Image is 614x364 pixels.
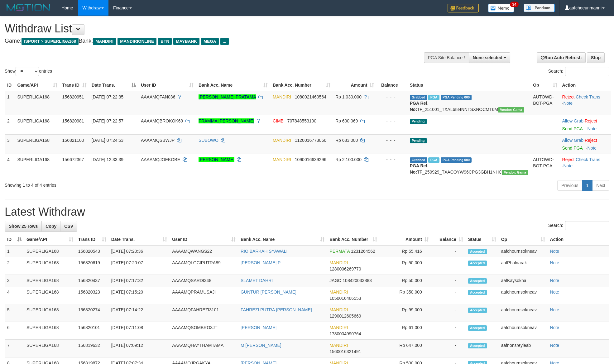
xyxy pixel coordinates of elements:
[24,286,76,304] td: SUPERLIGA168
[560,79,611,91] th: Action
[24,245,76,257] td: SUPERLIGA168
[468,249,487,254] span: Accepted
[576,94,600,99] a: Check Trans
[64,224,73,229] span: CSV
[560,91,611,115] td: · ·
[109,234,170,245] th: Date Trans.: activate to sort column ascending
[5,38,403,44] h4: Game: Bank:
[329,325,348,330] span: MANDIRI
[588,146,597,151] a: Note
[5,180,251,188] div: Showing 1 to 4 of 4 entries
[585,138,597,143] a: Reject
[428,157,439,163] span: Marked by aafsengchandara
[562,157,575,162] a: Reject
[76,322,109,340] td: 156820101
[335,94,362,99] span: Rp 1.030.000
[170,304,238,322] td: AAAAMQFAHREZI3101
[46,224,56,229] span: Copy
[15,154,60,178] td: SUPERLIGA168
[15,134,60,154] td: SUPERLIGA168
[24,234,76,245] th: Game/API: activate to sort column ascending
[431,245,466,257] td: -
[15,91,60,115] td: SUPERLIGA168
[468,261,487,266] span: Accepted
[76,245,109,257] td: 156820543
[173,38,199,45] span: MAYBANK
[499,322,548,340] td: aafchournsokneav
[431,304,466,322] td: -
[562,146,583,151] a: Send PGA
[5,221,42,232] a: Show 25 rows
[576,157,600,162] a: Check Trans
[562,138,583,143] a: Allow Grab
[109,340,170,357] td: [DATE] 07:09:12
[5,22,403,35] h1: Withdraw List
[499,234,548,245] th: Op: activate to sort column ascending
[424,52,469,63] div: PGA Site Balance /
[158,38,172,45] span: BTN
[410,163,429,175] b: PGA Ref. No:
[5,115,15,134] td: 2
[62,138,84,143] span: 156821100
[92,118,123,123] span: [DATE] 07:22:57
[5,91,15,115] td: 1
[295,138,326,143] span: Copy 1120016773066 to clipboard
[170,322,238,340] td: AAAAMQSOMBRO3JT
[564,101,573,106] a: Note
[564,163,573,168] a: Note
[548,67,609,76] label: Search:
[5,206,609,218] h1: Latest Withdraw
[499,286,548,304] td: aafchournsokneav
[560,134,611,154] td: ·
[379,156,405,163] div: - - -
[141,138,175,143] span: AAAAMQSBWJP
[550,260,559,265] a: Note
[241,249,287,254] a: RIO BARKAH SYAWALI
[548,221,609,230] label: Search:
[93,38,116,45] span: MANDIRI
[441,157,472,163] span: PGA Pending
[431,340,466,357] td: -
[499,245,548,257] td: aafchournsokneav
[329,296,361,301] span: Copy 1050016466553 to clipboard
[15,79,60,91] th: Game/API: activate to sort column ascending
[76,304,109,322] td: 156820274
[92,138,123,143] span: [DATE] 07:24:53
[333,79,377,91] th: Amount: activate to sort column ascending
[329,278,341,283] span: JAGO
[410,138,427,143] span: Pending
[380,275,431,286] td: Rp 50,000
[5,134,15,154] td: 3
[335,118,358,123] span: Rp 600.069
[109,257,170,275] td: [DATE] 07:20:07
[24,322,76,340] td: SUPERLIGA168
[560,115,611,134] td: ·
[351,249,375,254] span: Copy 1231264562 to clipboard
[550,278,559,283] a: Note
[550,290,559,295] a: Note
[241,290,296,295] a: GUNTUR [PERSON_NAME]
[565,67,609,76] input: Search:
[118,38,156,45] span: MANDIRIONLINE
[468,290,487,295] span: Accepted
[5,245,24,257] td: 1
[24,304,76,322] td: SUPERLIGA168
[587,52,605,63] a: Stop
[431,322,466,340] td: -
[15,115,60,134] td: SUPERLIGA168
[379,137,405,143] div: - - -
[196,79,270,91] th: Bank Acc. Name: activate to sort column ascending
[109,286,170,304] td: [DATE] 07:15:20
[329,307,348,312] span: MANDIRI
[562,94,575,99] a: Reject
[109,245,170,257] td: [DATE] 07:20:36
[273,94,291,99] span: MANDIRI
[329,314,361,318] span: Copy 1290012605669 to clipboard
[9,224,38,229] span: Show 25 rows
[466,234,499,245] th: Status: activate to sort column ascending
[448,4,479,12] img: Feedback.jpg
[41,221,60,232] a: Copy
[469,52,510,63] button: None selected
[565,221,609,230] input: Search:
[5,304,24,322] td: 5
